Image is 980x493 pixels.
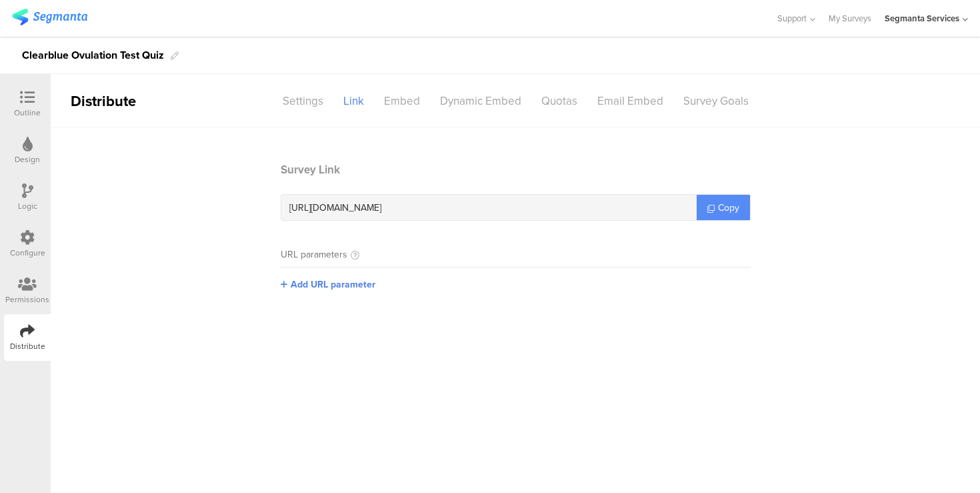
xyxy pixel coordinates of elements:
[18,200,37,212] div: Logic
[291,278,375,292] span: Add URL parameter
[718,201,739,215] span: Copy
[374,89,430,113] div: Embed
[12,9,87,25] img: segmanta logo
[885,12,959,25] div: Segmanta Services
[281,278,375,292] button: Add URL parameter
[289,201,381,215] span: [URL][DOMAIN_NAME]
[5,294,49,306] div: Permissions
[531,89,587,113] div: Quotas
[587,89,673,113] div: Email Embed
[51,90,204,112] div: Distribute
[281,161,751,178] header: Survey Link
[10,247,45,259] div: Configure
[281,248,347,262] div: URL parameters
[673,89,759,113] div: Survey Goals
[10,340,45,352] div: Distribute
[22,45,164,66] div: Clearblue Ovulation Test Quiz
[430,89,531,113] div: Dynamic Embed
[333,89,374,113] div: Link
[273,89,333,113] div: Settings
[14,107,41,119] div: Outline
[15,153,40,165] div: Design
[777,12,807,25] span: Support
